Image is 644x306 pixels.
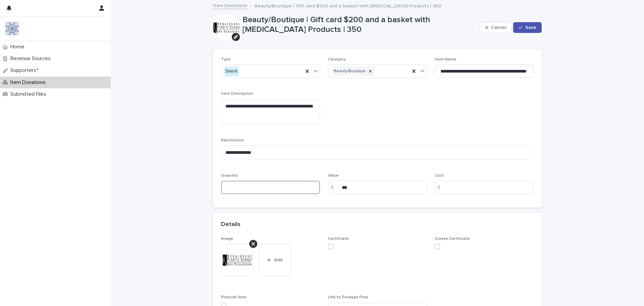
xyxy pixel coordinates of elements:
[525,25,536,30] span: Save
[435,181,448,194] div: $
[243,15,477,35] p: Beauty/Boutique | Gift card $200 and a basket with [MEDICAL_DATA] Products | 350
[221,174,238,178] span: Quantity
[255,2,441,9] p: Beauty/Boutique | Gift card $200 and a basket with [MEDICAL_DATA] Products | 350
[5,22,19,35] img: 9nJvCigXQD6Aux1Mxhwl
[513,22,542,33] button: Save
[328,57,346,61] span: Category
[8,55,56,62] p: Revenue Sources
[435,57,457,61] span: Item Name
[221,57,231,61] span: Type
[491,25,506,30] span: Cancel
[328,181,341,194] div: $
[221,138,244,142] span: Restrictions
[332,67,367,76] div: Beauty/Boutique
[328,174,339,178] span: Value
[224,67,239,76] div: Silent
[8,79,51,86] p: Item Donations
[259,244,291,276] button: Add
[274,258,282,262] span: Add
[8,91,52,97] p: Submitted Files
[8,44,30,50] p: Home
[435,174,444,178] span: Cost
[213,1,247,9] a: Item Donations
[221,295,247,299] span: Physical Item
[435,237,470,241] span: Create Certificate
[480,22,512,33] button: Cancel
[328,295,368,299] span: LInk to Package Prep
[328,237,349,241] span: Certificate
[8,67,44,74] p: Supporters*
[221,92,253,96] span: Item Description
[221,221,240,228] h2: Details
[221,237,233,241] span: Image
